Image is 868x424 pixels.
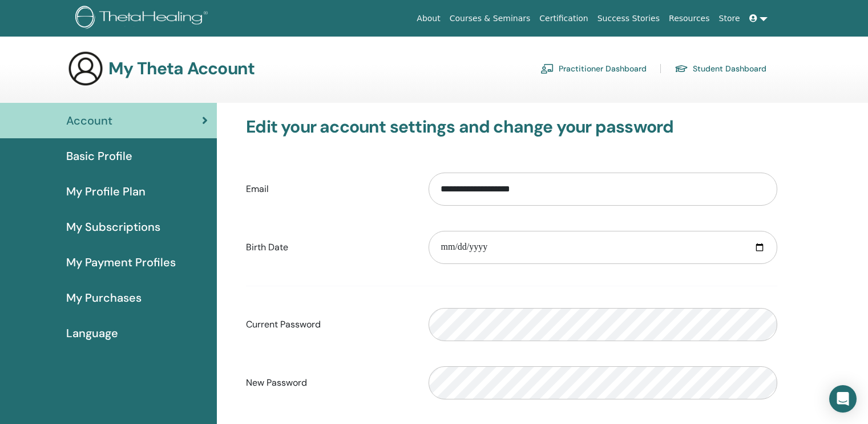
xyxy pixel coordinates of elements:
span: Basic Profile [66,147,132,165]
a: Resources [664,8,714,29]
a: Store [714,8,745,29]
label: Current Password [237,314,420,335]
label: Email [237,178,420,200]
img: logo.png [75,6,212,31]
span: Language [66,325,118,342]
h3: My Theta Account [108,58,255,79]
div: Open Intercom Messenger [829,385,857,413]
img: graduation-cap.svg [675,64,688,74]
span: My Profile Plan [66,183,146,200]
img: generic-user-icon.jpg [67,50,104,87]
label: Birth Date [237,237,420,258]
a: About [412,8,445,29]
span: My Purchases [66,289,142,306]
a: Practitioner Dashboard [540,59,647,78]
img: chalkboard-teacher.svg [540,63,554,74]
span: Account [66,112,112,129]
a: Success Stories [593,8,664,29]
span: My Subscriptions [66,218,160,235]
a: Certification [535,8,592,29]
a: Courses & Seminars [445,8,535,29]
a: Student Dashboard [675,59,766,78]
span: My Payment Profiles [66,254,176,271]
label: New Password [237,372,420,394]
h3: Edit your account settings and change your password [246,117,777,137]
